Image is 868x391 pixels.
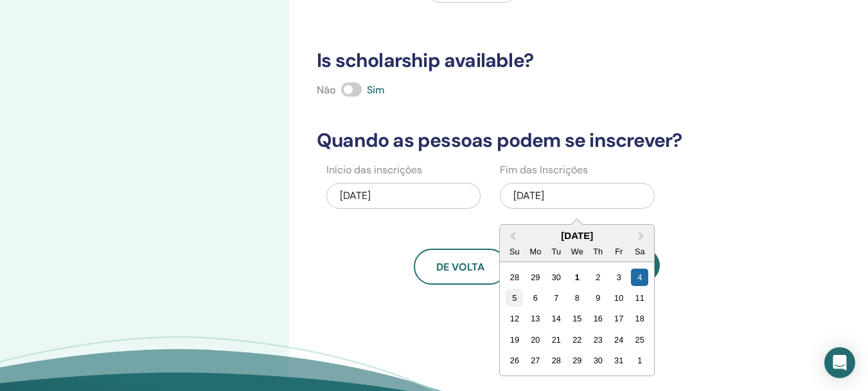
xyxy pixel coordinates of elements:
div: Choose Monday, September 29th, 2025 [527,269,544,286]
button: De volta [414,249,508,285]
div: Su [506,243,523,260]
button: Next Month [632,226,653,247]
div: Choose Tuesday, October 7th, 2025 [547,289,565,307]
div: Choose Monday, October 27th, 2025 [527,352,544,369]
div: We [569,243,586,260]
div: Choose Saturday, October 11th, 2025 [631,289,648,307]
label: Início das inscrições [326,162,422,178]
div: Choose Thursday, October 9th, 2025 [589,289,607,307]
div: Choose Tuesday, October 28th, 2025 [547,352,565,369]
div: Choose Friday, October 10th, 2025 [610,289,628,307]
div: Sa [631,243,648,260]
div: Choose Saturday, October 4th, 2025 [631,269,648,286]
div: Fr [610,243,628,260]
div: Choose Sunday, October 5th, 2025 [506,289,523,307]
div: Choose Thursday, October 2nd, 2025 [589,269,607,286]
div: Choose Friday, October 17th, 2025 [610,310,628,327]
div: Choose Sunday, October 26th, 2025 [506,352,523,369]
div: Choose Date [499,224,655,376]
div: Choose Friday, October 31st, 2025 [610,352,628,369]
div: Choose Tuesday, September 30th, 2025 [547,269,565,286]
div: Choose Sunday, October 12th, 2025 [506,310,523,327]
div: [DATE] [500,183,654,209]
div: Choose Saturday, November 1st, 2025 [631,352,648,369]
div: Month October, 2025 [504,267,650,371]
span: De volta [436,260,484,274]
div: Tu [547,243,565,260]
h3: Quando as pessoas podem se inscrever? [309,129,765,152]
div: Choose Saturday, October 18th, 2025 [631,310,648,327]
div: Choose Tuesday, October 14th, 2025 [547,310,565,327]
h3: Is scholarship available? [309,49,765,72]
div: Choose Friday, October 24th, 2025 [610,331,628,348]
div: Choose Sunday, October 19th, 2025 [506,331,523,348]
div: Th [589,243,607,260]
div: Choose Thursday, October 16th, 2025 [589,310,607,327]
div: Choose Wednesday, October 8th, 2025 [569,289,586,307]
div: [DATE] [326,183,481,209]
div: [DATE] [500,230,654,241]
div: Choose Thursday, October 23rd, 2025 [589,331,607,348]
div: Choose Tuesday, October 21st, 2025 [547,331,565,348]
div: Choose Monday, October 6th, 2025 [527,289,544,307]
div: Mo [527,243,544,260]
div: Choose Wednesday, October 15th, 2025 [569,310,586,327]
div: Choose Wednesday, October 29th, 2025 [569,352,586,369]
div: Choose Thursday, October 30th, 2025 [589,352,607,369]
div: Choose Friday, October 3rd, 2025 [610,269,628,286]
span: Sim [367,83,385,97]
div: Choose Monday, October 13th, 2025 [527,310,544,327]
div: Choose Saturday, October 25th, 2025 [631,331,648,348]
div: Choose Wednesday, October 1st, 2025 [569,269,586,286]
div: Open Intercom Messenger [824,347,855,378]
div: Choose Sunday, September 28th, 2025 [506,269,523,286]
div: Choose Wednesday, October 22nd, 2025 [569,331,586,348]
div: Choose Monday, October 20th, 2025 [527,331,544,348]
label: Fim das Inscrições [500,162,588,178]
span: Não [317,83,336,97]
button: Previous Month [501,226,522,247]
